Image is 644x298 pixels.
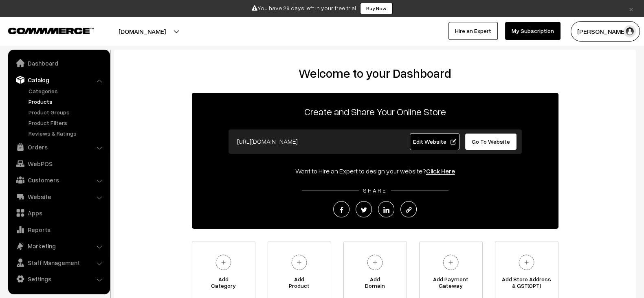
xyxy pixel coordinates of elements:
div: You have 29 days left in your free trial [3,3,641,14]
a: Products [26,97,107,106]
span: Go To Website [472,138,510,145]
span: Add Domain [344,276,407,292]
a: Edit Website [410,133,459,150]
span: Add Product [268,276,331,292]
a: Dashboard [10,56,107,70]
button: [PERSON_NAME] [571,21,640,42]
h2: Welcome to your Dashboard [122,66,628,81]
a: My Subscription [505,22,560,40]
a: × [626,4,637,13]
a: COMMMERCE [8,25,79,35]
span: Edit Website [413,138,456,145]
a: Apps [10,206,107,220]
a: Hire an Expert [448,22,498,40]
span: Add Category [192,276,255,292]
a: Reports [10,222,107,237]
a: Website [10,189,107,204]
a: Orders [10,140,107,154]
img: plus.svg [515,251,538,274]
span: Add Payment Gateway [420,276,482,292]
a: Product Filters [26,118,107,127]
img: COMMMERCE [8,28,94,34]
a: Reviews & Ratings [26,129,107,138]
button: [DOMAIN_NAME] [90,21,194,42]
a: Product Groups [26,108,107,116]
a: Settings [10,272,107,286]
a: WebPOS [10,156,107,171]
img: plus.svg [212,251,235,274]
img: user [624,25,636,37]
img: plus.svg [364,251,386,274]
a: Staff Management [10,255,107,270]
a: Customers [10,173,107,187]
a: Categories [26,87,107,95]
span: SHARE [359,187,391,194]
img: plus.svg [288,251,310,274]
a: Marketing [10,239,107,253]
div: Want to Hire an Expert to design your website? [192,166,558,176]
p: Create and Share Your Online Store [192,104,558,119]
span: Add Store Address & GST(OPT) [495,276,558,292]
a: Click Here [426,167,455,175]
a: Go To Website [465,133,517,150]
img: plus.svg [440,251,462,274]
a: Catalog [10,72,107,87]
a: Buy Now [360,3,393,14]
